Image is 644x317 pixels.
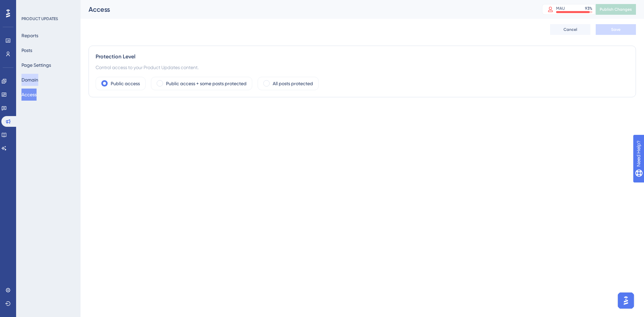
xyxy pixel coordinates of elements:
[600,7,632,12] span: Publish Changes
[21,16,58,21] div: PRODUCT UPDATES
[16,2,42,10] span: Need Help?
[21,89,37,101] button: Access
[596,24,636,35] button: Save
[273,80,313,88] label: All posts protected
[21,59,51,71] button: Page Settings
[550,24,590,35] button: Cancel
[563,27,577,32] span: Cancel
[611,27,621,32] span: Save
[111,80,140,88] label: Public access
[96,63,629,71] div: Control access to your Product Updates content.
[21,30,38,42] button: Reports
[166,80,247,88] label: Public access + some posts protected
[556,6,565,11] div: MAU
[96,53,629,61] div: Protection Level
[21,74,38,86] button: Domain
[89,5,525,14] div: Access
[585,6,592,11] div: 93 %
[596,4,636,15] button: Publish Changes
[616,290,636,311] iframe: UserGuiding AI Assistant Launcher
[21,44,32,56] button: Posts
